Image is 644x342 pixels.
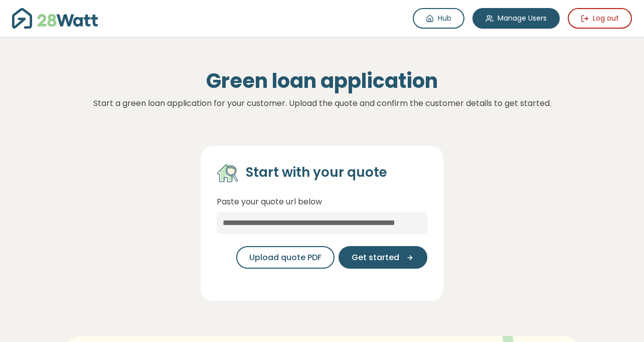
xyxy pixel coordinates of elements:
[339,246,427,269] button: Get started
[568,8,632,29] button: Log out
[59,69,585,93] h1: Green loan application
[472,8,560,29] a: Manage Users
[236,246,335,269] button: Upload quote PDF
[59,97,585,110] p: Start a green loan application for your customer. Upload the quote and confirm the customer detai...
[217,195,427,208] p: Paste your quote url below
[352,252,399,264] span: Get started
[413,8,464,29] a: Hub
[246,164,387,181] h4: Start with your quote
[249,252,321,264] span: Upload quote PDF
[12,8,98,29] img: 28Watt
